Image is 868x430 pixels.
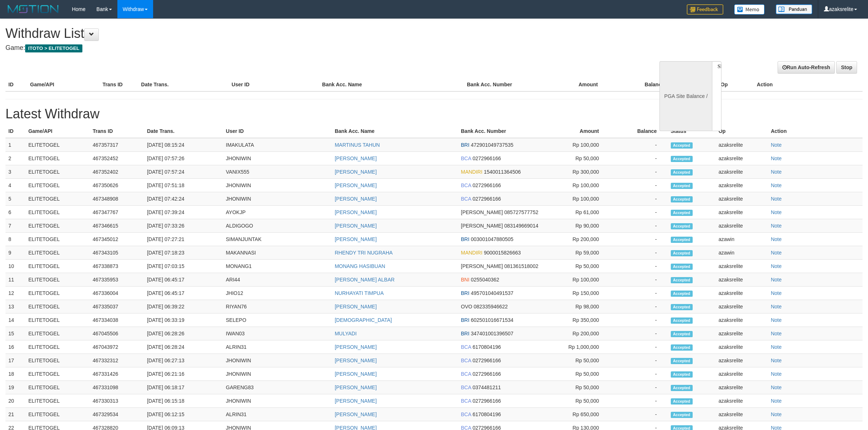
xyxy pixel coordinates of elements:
td: 467357317 [90,138,144,152]
th: Date Trans. [144,125,223,138]
span: BCA [461,358,471,363]
span: 0374481211 [472,384,501,390]
td: - [610,300,668,313]
td: 467343105 [90,246,144,260]
td: 467331098 [90,381,144,394]
td: [DATE] 06:39:22 [144,300,223,313]
a: MULYADI [335,331,357,336]
td: 9 [5,246,26,260]
td: Rp 50,000 [542,354,610,367]
td: azawin [716,246,768,260]
a: Note [771,236,782,242]
th: Game/API [26,125,90,138]
a: [PERSON_NAME] [335,196,377,202]
a: Note [771,209,782,215]
td: 16 [5,340,26,354]
th: Date Trans. [138,78,229,91]
span: 081361518002 [504,263,538,269]
td: 467346615 [90,219,144,233]
a: Note [771,250,782,256]
td: VANIX555 [223,165,332,179]
td: Rp 100,000 [542,192,610,206]
td: - [610,367,668,381]
td: azaksrelite [716,206,768,219]
a: [PERSON_NAME] [335,398,377,404]
td: JHONIWIN [223,152,332,165]
span: MANDIRI [461,250,482,256]
td: azaksrelite [716,152,768,165]
img: panduan.png [776,4,812,14]
td: JHONIWIN [223,179,332,192]
span: 347401001396507 [471,331,513,336]
th: Balance [609,78,675,91]
img: Feedback.jpg [687,4,723,15]
span: BNI [461,277,469,283]
td: 18 [5,367,26,381]
td: 467350626 [90,179,144,192]
td: 13 [5,300,26,313]
td: Rp 90,000 [542,219,610,233]
td: JHONIWIN [223,354,332,367]
a: Note [771,290,782,296]
th: Op [718,78,754,91]
a: MONANG HASIBUAN [335,263,385,269]
a: Note [771,263,782,269]
td: 467335037 [90,300,144,313]
td: - [610,273,668,287]
td: 21 [5,408,26,421]
td: ELITETOGEL [26,138,90,152]
span: 0255040362 [471,277,499,283]
span: Accepted [671,250,693,256]
a: [PERSON_NAME] [335,155,377,161]
td: azaksrelite [716,138,768,152]
a: Note [771,344,782,350]
a: Note [771,411,782,417]
td: 467043972 [90,340,144,354]
span: Accepted [671,317,693,324]
span: [PERSON_NAME] [461,223,503,229]
td: azaksrelite [716,179,768,192]
td: ALRIN31 [223,340,332,354]
td: - [610,340,668,354]
span: Accepted [671,264,693,270]
span: BRI [461,236,469,242]
span: 495701040491537 [471,290,513,296]
td: 467347767 [90,206,144,219]
td: azaksrelite [716,260,768,273]
th: Bank Acc. Number [458,125,542,138]
th: ID [5,125,26,138]
a: [PERSON_NAME] [335,169,377,175]
td: azaksrelite [716,219,768,233]
a: [DEMOGRAPHIC_DATA] [335,317,392,323]
span: Accepted [671,223,693,229]
td: 20 [5,394,26,408]
th: Bank Acc. Name [319,78,464,91]
td: 467348908 [90,192,144,206]
span: ITOTO > ELITETOGEL [25,44,82,52]
td: ELITETOGEL [26,233,90,246]
td: azaksrelite [716,313,768,327]
td: ELITETOGEL [26,300,90,313]
a: Note [771,169,782,175]
img: Button%20Memo.svg [734,4,765,15]
td: ELITETOGEL [26,313,90,327]
td: azaksrelite [716,394,768,408]
td: ELITETOGEL [26,179,90,192]
td: ELITETOGEL [26,206,90,219]
th: ID [5,78,27,91]
td: azaksrelite [716,340,768,354]
td: 7 [5,219,26,233]
td: [DATE] 07:03:15 [144,260,223,273]
td: [DATE] 07:33:26 [144,219,223,233]
td: ELITETOGEL [26,381,90,394]
a: Note [771,277,782,283]
th: Trans ID [100,78,138,91]
img: MOTION_logo.png [5,4,61,15]
a: Note [771,142,782,148]
span: 083149669014 [504,223,538,229]
span: 1540011364506 [484,169,521,175]
td: azaksrelite [716,354,768,367]
span: Accepted [671,398,693,405]
td: 467338873 [90,260,144,273]
span: [PERSON_NAME] [461,263,503,269]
